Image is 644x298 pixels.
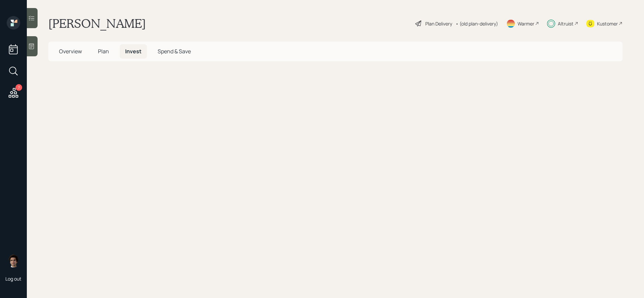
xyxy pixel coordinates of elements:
[7,254,20,267] img: harrison-schaefer-headshot-2.png
[48,16,146,31] h1: [PERSON_NAME]
[597,20,618,27] div: Kustomer
[425,20,452,27] div: Plan Delivery
[125,48,142,55] span: Invest
[59,48,82,55] span: Overview
[455,20,498,27] div: • (old plan-delivery)
[98,48,109,55] span: Plan
[5,276,21,282] div: Log out
[15,84,22,91] div: 7
[158,48,191,55] span: Spend & Save
[518,20,534,27] div: Warmer
[558,20,574,27] div: Altruist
